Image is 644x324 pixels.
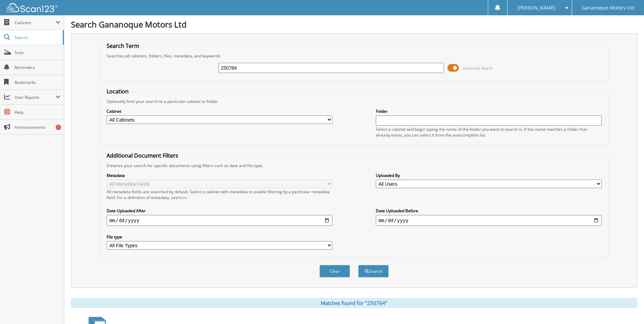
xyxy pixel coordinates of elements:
[103,53,605,59] div: Searches all cabinets, folders, files, metadata, and keywords
[15,50,60,55] span: Scan
[107,215,332,226] input: start
[103,163,605,168] div: Enhance your search for specific documents using filters such as date and file type.
[15,20,56,25] span: Cabinets
[376,208,602,214] label: Date Uploaded Before
[178,195,187,200] a: here
[107,108,332,114] label: Cabinet
[319,265,350,277] button: Clear
[15,35,59,40] span: Search
[582,6,634,10] span: Gananoque Motors Ltd
[71,298,637,308] div: Matches found for "250764"
[376,126,602,138] div: Select a cabinet and begin typing the name of the folder you want to search in. If the name match...
[103,42,143,50] legend: Search Term
[103,98,605,104] div: Optionally limit your search to a particular cabinet or folder
[15,109,60,115] span: Help
[15,124,60,130] span: Announcements
[376,108,602,114] label: Folder
[358,265,389,277] button: Search
[107,189,332,200] div: All metadata fields are searched by default. Select a cabinet with metadata to enable filtering b...
[107,234,332,240] label: File type
[103,88,132,95] legend: Location
[107,208,332,214] label: Date Uploaded After
[103,152,182,159] legend: Additional Document Filters
[15,79,60,85] span: Bookmarks
[7,3,58,12] img: scan123-logo-white.svg
[15,94,56,100] span: User Reports
[71,19,637,30] h1: Search Gananoque Motors Ltd
[376,173,602,178] label: Uploaded By
[15,65,60,70] span: Reminders
[107,173,332,178] label: Metadata
[376,215,602,226] input: end
[56,125,61,130] div: 1
[463,66,493,71] span: Advanced Search
[517,6,555,10] span: [PERSON_NAME]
